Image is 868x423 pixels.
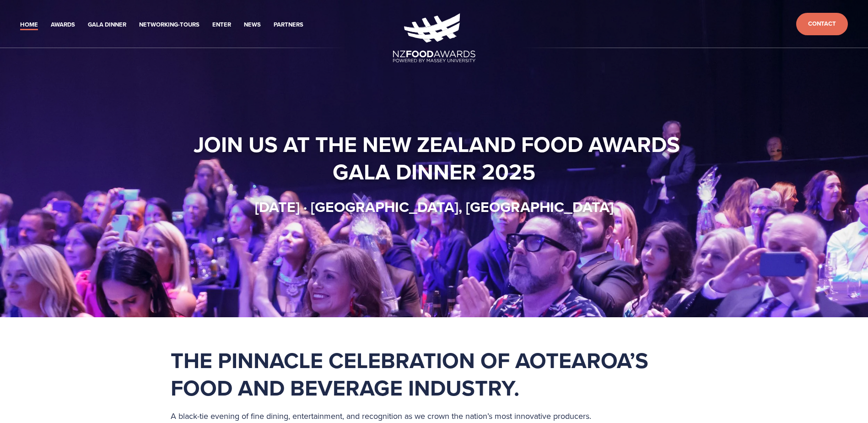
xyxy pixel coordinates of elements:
a: Home [20,20,38,30]
a: Partners [274,20,303,30]
a: News [244,20,261,30]
a: Networking-Tours [139,20,199,30]
a: Gala Dinner [88,20,126,30]
a: Contact [796,13,848,35]
strong: [DATE] · [GEOGRAPHIC_DATA], [GEOGRAPHIC_DATA] [255,196,614,217]
a: Awards [51,20,75,30]
strong: Join us at the New Zealand Food Awards Gala Dinner 2025 [194,128,685,188]
a: Enter [212,20,231,30]
h1: The pinnacle celebration of Aotearoa’s food and beverage industry. [171,347,698,401]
